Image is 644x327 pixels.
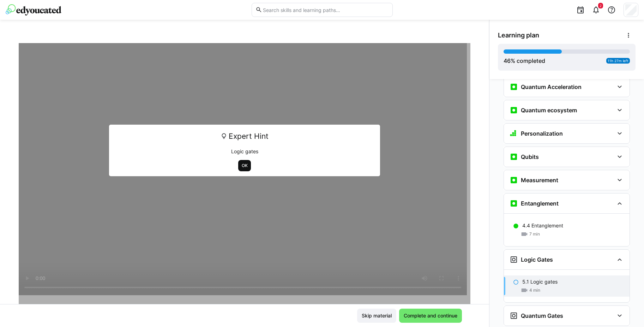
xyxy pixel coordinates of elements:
h3: Quantum Gates [521,312,563,319]
h3: Personalization [521,130,563,137]
span: 7 min [529,231,540,237]
span: Expert Hint [229,130,269,143]
span: OK [241,163,248,168]
button: Complete and continue [399,309,462,323]
p: 5.1 Logic gates [522,278,558,285]
h3: Qubits [521,153,539,160]
h3: Entanglement [521,200,559,207]
h3: Quantum Acceleration [521,83,582,90]
span: Complete and continue [403,312,458,319]
h3: Logic Gates [521,256,553,263]
h3: Quantum ecosystem [521,107,577,114]
div: % completed [504,57,545,65]
h3: Measurement [521,177,558,184]
p: 4.4 Entanglement [522,222,563,229]
span: Skip material [361,312,393,319]
span: 2 [600,4,602,8]
span: Learning plan [498,31,539,39]
span: 11h 27m left [608,59,628,63]
p: Logic gates [114,148,375,155]
button: Skip material [357,309,396,323]
button: OK [238,160,251,171]
span: 4 min [529,287,540,293]
span: 46 [504,57,511,64]
input: Search skills and learning paths… [262,7,389,13]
